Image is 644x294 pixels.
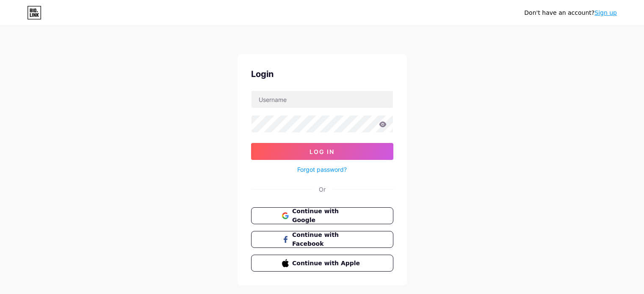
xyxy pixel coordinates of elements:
[319,185,326,194] div: Or
[292,207,362,225] span: Continue with Google
[251,207,393,224] button: Continue with Google
[251,143,393,160] button: Log In
[594,9,617,16] a: Sign up
[310,148,334,155] span: Log In
[292,231,362,248] span: Continue with Facebook
[524,8,617,17] div: Don't have an account?
[252,91,393,108] input: Username
[297,165,347,174] a: Forgot password?
[251,231,393,248] button: Continue with Facebook
[292,259,362,268] span: Continue with Apple
[251,68,393,80] div: Login
[251,255,393,272] button: Continue with Apple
